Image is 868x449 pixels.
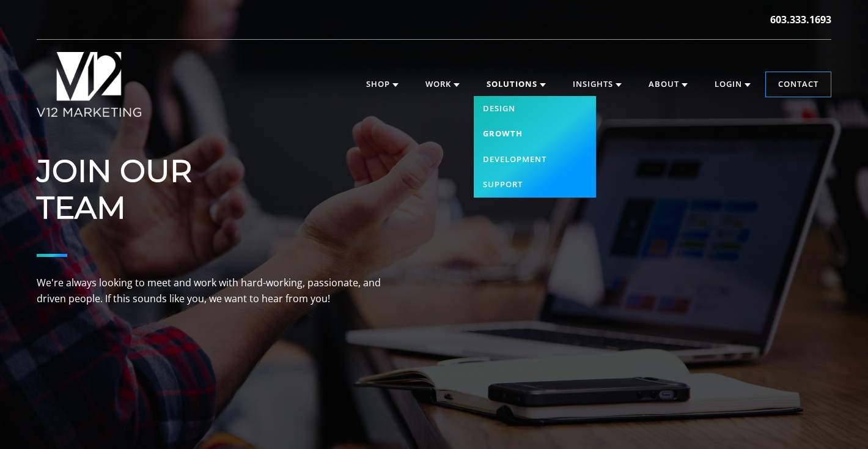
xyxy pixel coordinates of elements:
[770,12,831,27] a: 603.333.1693
[413,72,472,97] a: Work
[474,96,596,122] a: Design
[474,172,596,198] a: Support
[37,153,403,226] h1: JOIN OUR TEAM
[474,121,596,147] a: Growth
[702,72,763,97] a: Login
[37,52,141,117] img: V12 MARKETING Logo New Hampshire Marketing Agency
[766,72,831,97] a: Contact
[807,390,868,449] iframe: Chat Widget
[636,72,700,97] a: About
[561,72,634,97] a: Insights
[37,275,403,306] p: We're always looking to meet and work with hard-working, passionate, and driven people. If this s...
[354,72,411,97] a: Shop
[474,147,596,173] a: Development
[474,72,558,97] a: Solutions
